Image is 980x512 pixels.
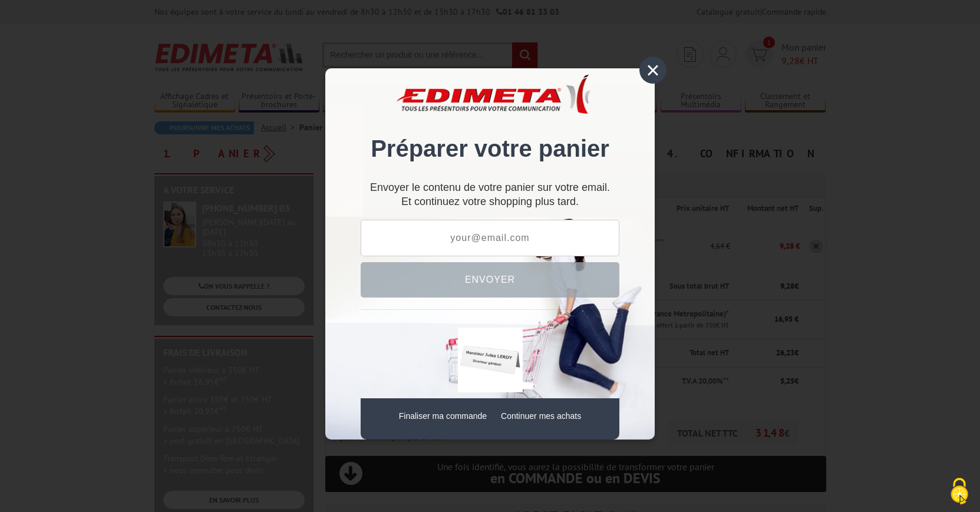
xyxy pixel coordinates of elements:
[361,220,619,256] input: your@email.com
[639,57,666,84] div: ×
[399,411,487,421] a: Finaliser ma commande
[939,472,980,512] button: Cookies (fenêtre modale)
[361,186,619,208] div: Et continuez votre shopping plus tard.
[361,186,619,189] p: Envoyer le contenu de votre panier sur votre email.
[501,411,581,421] a: Continuer mes achats
[945,477,974,506] img: Cookies (fenêtre modale)
[361,86,619,174] div: Préparer votre panier
[361,262,619,298] button: Envoyer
